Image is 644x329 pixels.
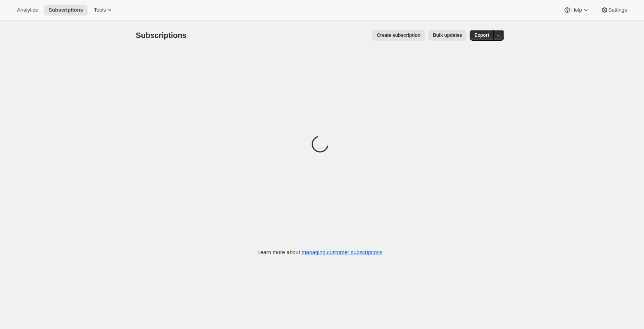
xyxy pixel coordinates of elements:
[257,248,382,256] p: Learn more about
[608,7,627,13] span: Settings
[136,31,187,40] span: Subscriptions
[433,32,462,38] span: Bulk updates
[474,32,489,38] span: Export
[12,5,42,16] button: Analytics
[372,30,425,41] button: Create subscription
[559,5,594,16] button: Help
[17,7,38,13] span: Analytics
[48,7,83,13] span: Subscriptions
[301,249,382,255] a: managing customer subscriptions
[428,30,467,41] button: Bulk updates
[377,32,420,38] span: Create subscription
[596,5,632,16] button: Settings
[470,30,494,41] button: Export
[571,7,582,13] span: Help
[89,5,118,16] button: Tools
[44,5,88,16] button: Subscriptions
[94,7,106,13] span: Tools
